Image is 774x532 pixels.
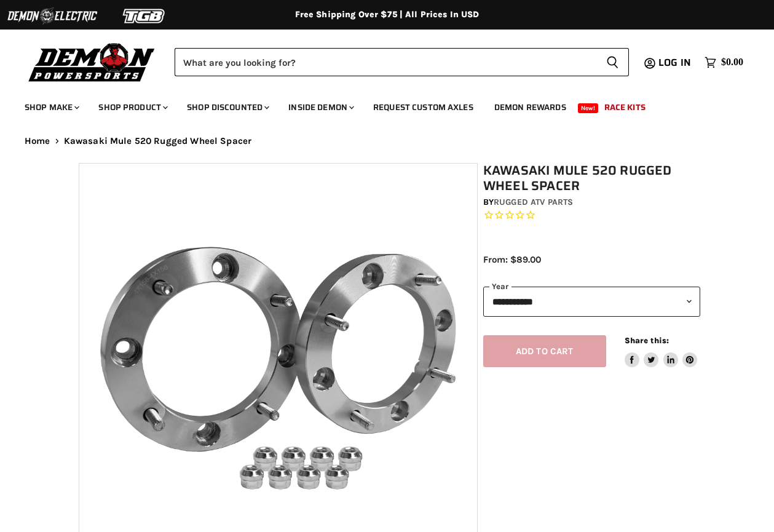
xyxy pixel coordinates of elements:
[483,254,541,265] span: From: $89.00
[483,163,701,194] h1: Kawasaki Mule 520 Rugged Wheel Spacer
[483,287,701,317] select: year
[625,335,698,368] aside: Share this:
[483,196,701,209] div: by
[6,4,98,28] img: Demon Electric Logo 2
[64,136,252,146] span: Kawasaki Mule 520 Rugged Wheel Spacer
[89,95,175,120] a: Shop Product
[483,209,701,222] span: Rated 0.0 out of 5 stars 0 reviews
[596,48,629,76] button: Search
[595,95,655,120] a: Race Kits
[25,40,159,84] img: Demon Powersports
[625,336,669,345] span: Share this:
[175,48,596,76] input: Search
[494,197,573,207] a: Rugged ATV Parts
[658,55,691,70] span: Log in
[578,103,599,113] span: New!
[485,95,575,120] a: Demon Rewards
[98,4,191,28] img: TGB Logo 2
[653,57,698,68] a: Log in
[178,95,277,120] a: Shop Discounted
[175,48,629,76] form: Product
[698,54,749,71] a: $0.00
[15,90,740,120] ul: Main menu
[25,136,50,146] a: Home
[279,95,361,120] a: Inside Demon
[721,57,743,68] span: $0.00
[364,95,483,120] a: Request Custom Axles
[15,95,87,120] a: Shop Make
